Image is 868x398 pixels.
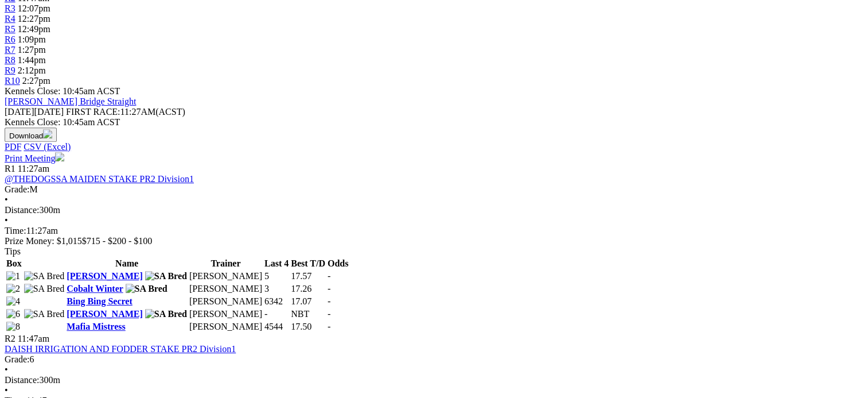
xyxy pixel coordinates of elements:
th: Odds [327,258,349,269]
div: 11:27am [5,226,863,236]
a: DAISH IRRIGATION AND FODDER STAKE PR2 Division1 [5,344,236,354]
span: • [5,385,8,395]
a: [PERSON_NAME] [67,271,142,281]
span: 12:07pm [18,3,50,13]
span: Tips [5,246,21,256]
td: NBT [290,308,326,320]
a: R7 [5,45,15,55]
span: 2:27pm [22,76,50,86]
span: 1:44pm [18,55,46,65]
td: 17.07 [290,296,326,307]
span: - [328,284,330,293]
span: FIRST RACE: [66,107,120,117]
a: R10 [5,76,20,86]
div: Kennels Close: 10:45am ACST [5,117,863,127]
span: - [328,271,330,281]
a: R4 [5,14,15,24]
img: SA Bred [145,271,187,281]
div: Prize Money: $1,015 [5,236,863,246]
div: 6 [5,354,863,365]
td: 17.57 [290,271,326,282]
span: Box [6,258,22,268]
span: 11:27am [18,164,49,173]
a: R9 [5,65,15,75]
span: Time: [5,226,26,235]
img: SA Bred [145,309,187,319]
a: R8 [5,55,15,65]
td: [PERSON_NAME] [189,308,263,320]
span: • [5,195,8,204]
span: R2 [5,334,15,343]
td: - [264,308,289,320]
a: Bing Bing Secret [67,296,132,306]
div: 300m [5,205,863,215]
td: 3 [264,283,289,295]
td: 6342 [264,296,289,307]
th: Best T/D [290,258,326,269]
span: 2:12pm [18,65,46,75]
span: 11:47am [18,334,49,343]
td: 4544 [264,321,289,333]
a: R5 [5,24,15,34]
img: 8 [6,322,20,332]
span: - [328,296,330,306]
div: 300m [5,375,863,385]
img: download.svg [43,129,52,138]
a: PDF [5,142,21,152]
span: • [5,365,8,374]
a: CSV (Excel) [24,142,71,152]
a: Mafia Mistress [67,322,125,331]
span: 11:27AM(ACST) [66,107,185,117]
div: M [5,184,863,195]
img: 4 [6,296,20,307]
span: Grade: [5,184,30,194]
a: R6 [5,34,15,44]
span: Distance: [5,205,39,215]
a: [PERSON_NAME] [67,309,142,319]
th: Trainer [189,258,263,269]
span: [DATE] [5,107,34,117]
img: SA Bred [24,309,65,319]
td: [PERSON_NAME] [189,321,263,333]
a: @THEDOGSSA MAIDEN STAKE PR2 Division1 [5,174,194,184]
div: Download [5,142,863,152]
span: Grade: [5,354,30,364]
span: $715 - $200 - $100 [82,236,153,246]
a: Cobalt Winter [67,284,123,293]
img: 2 [6,284,20,294]
img: SA Bred [126,284,168,294]
td: [PERSON_NAME] [189,296,263,307]
img: 1 [6,271,20,281]
span: R1 [5,164,15,173]
button: Download [5,127,57,142]
span: 12:49pm [18,24,50,34]
td: 17.26 [290,283,326,295]
td: 5 [264,271,289,282]
td: [PERSON_NAME] [189,271,263,282]
a: Print Meeting [5,153,64,163]
span: Kennels Close: 10:45am ACST [5,86,120,96]
span: Distance: [5,375,39,385]
img: SA Bred [24,271,65,281]
img: SA Bred [24,284,65,294]
span: - [328,309,330,319]
th: Name [66,258,188,269]
span: • [5,215,8,225]
img: printer.svg [55,152,64,161]
span: [DATE] [5,107,64,117]
a: [PERSON_NAME] Bridge Straight [5,96,136,106]
span: - [328,322,330,331]
td: 17.50 [290,321,326,333]
img: 6 [6,309,20,319]
span: 1:27pm [18,45,46,55]
span: 1:09pm [18,34,46,44]
a: R3 [5,3,15,13]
